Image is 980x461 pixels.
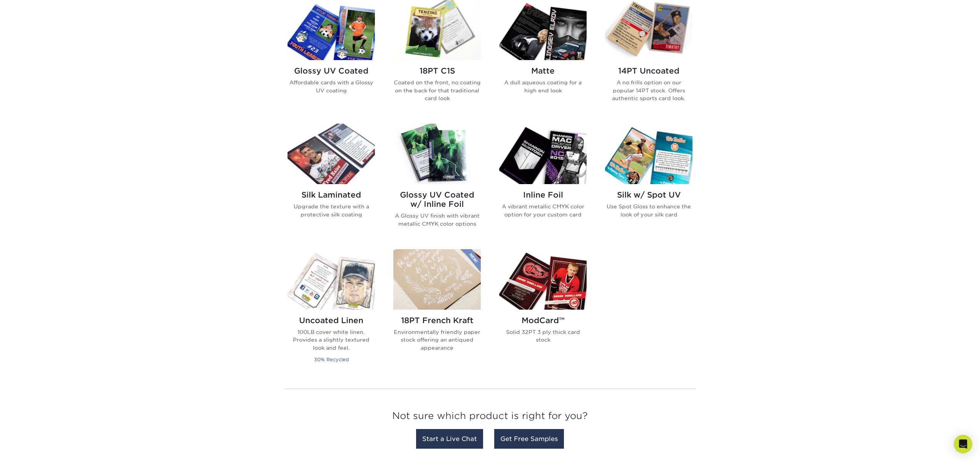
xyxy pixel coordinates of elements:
[954,435,972,453] div: Open Intercom Messenger
[605,190,692,199] h2: Silk w/ Spot UV
[288,249,375,310] img: Uncoated Linen Trading Cards
[288,316,375,325] h2: Uncoated Linen
[416,429,483,449] a: Start a Live Chat
[605,203,692,218] p: Use Spot Gloss to enhance the look of your silk card
[499,249,587,373] a: ModCard™ Trading Cards ModCard™ Solid 32PT 3 ply thick card stock
[288,203,375,218] p: Upgrade the texture with a protective silk coating
[605,66,692,75] h2: 14PT Uncoated
[314,357,349,362] small: 30% Recycled
[393,328,481,352] p: Environmentally friendly paper stock offering an antiqued appearance
[605,124,692,240] a: Silk w/ Spot UV Trading Cards Silk w/ Spot UV Use Spot Gloss to enhance the look of your silk card
[605,79,692,102] p: A no frills option on our popular 14PT stock. Offers authentic sports card look.
[393,190,481,209] h2: Glossy UV Coated w/ Inline Foil
[288,124,375,184] img: Silk Laminated Trading Cards
[393,316,481,325] h2: 18PT French Kraft
[284,404,696,431] h3: Not sure which product is right for you?
[393,249,481,373] a: 18PT French Kraft Trading Cards 18PT French Kraft Environmentally friendly paper stock offering a...
[288,79,375,94] p: Affordable cards with a Glossy UV coating
[605,124,692,184] img: Silk w/ Spot UV Trading Cards
[288,66,375,75] h2: Glossy UV Coated
[393,249,481,310] img: 18PT French Kraft Trading Cards
[393,79,481,102] p: Coated on the front, no coating on the back for that traditional card look
[499,66,587,75] h2: Matte
[499,124,587,184] img: Inline Foil Trading Cards
[393,66,481,75] h2: 18PT C1S
[288,124,375,240] a: Silk Laminated Trading Cards Silk Laminated Upgrade the texture with a protective silk coating
[494,429,564,449] a: Get Free Samples
[499,79,587,94] p: A dull aqueous coating for a high end look
[288,328,375,352] p: 100LB cover white linen. Provides a slightly textured look and feel.
[499,203,587,218] p: A vibrant metallic CMYK color option for your custom card
[499,249,587,310] img: ModCard™ Trading Cards
[288,190,375,199] h2: Silk Laminated
[393,124,481,240] a: Glossy UV Coated w/ Inline Foil Trading Cards Glossy UV Coated w/ Inline Foil A Glossy UV finish ...
[499,190,587,199] h2: Inline Foil
[393,212,481,228] p: A Glossy UV finish with vibrant metallic CMYK color options
[393,124,481,184] img: Glossy UV Coated w/ Inline Foil Trading Cards
[499,124,587,240] a: Inline Foil Trading Cards Inline Foil A vibrant metallic CMYK color option for your custom card
[288,249,375,373] a: Uncoated Linen Trading Cards Uncoated Linen 100LB cover white linen. Provides a slightly textured...
[499,316,587,325] h2: ModCard™
[499,328,587,344] p: Solid 32PT 3 ply thick card stock
[462,249,481,272] img: New Product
